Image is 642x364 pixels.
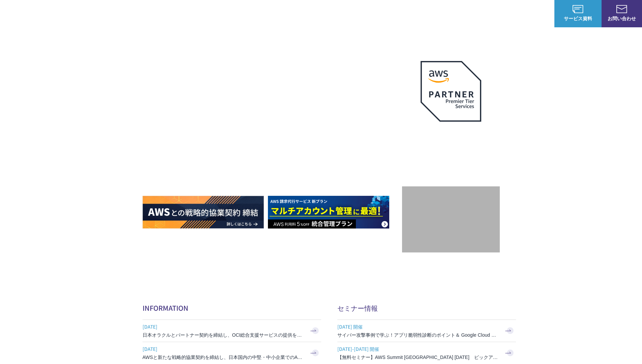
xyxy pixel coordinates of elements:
[602,15,642,22] span: お問い合わせ
[337,322,499,332] span: [DATE] 開催
[10,5,126,22] a: AWS総合支援サービス C-Chorus NHN テコラスAWS総合支援サービス
[268,196,389,229] img: AWS請求代行サービス 統合管理プラン
[78,6,126,21] span: NHN テコラス AWS総合支援サービス
[390,10,444,17] p: 業種別ソリューション
[351,10,376,17] p: サービス
[143,322,304,332] span: [DATE]
[490,10,515,17] p: ナレッジ
[573,5,583,13] img: AWS総合支援サービス C-Chorus サービス資料
[554,15,602,22] span: サービス資料
[143,344,304,354] span: [DATE]
[421,61,481,122] img: AWSプレミアティアサービスパートナー
[337,332,499,338] h3: サイバー攻撃事例で学ぶ！アプリ脆弱性診断のポイント＆ Google Cloud セキュリティ対策
[337,344,499,354] span: [DATE]-[DATE] 開催
[529,10,548,17] a: ログイン
[337,303,516,313] h2: セミナー情報
[143,354,304,361] h3: AWSと新たな戦略的協業契約を締結し、日本国内の中堅・中小企業でのAWS活用を加速
[337,342,516,364] a: [DATE]-[DATE] 開催 【無料セミナー】AWS Summit [GEOGRAPHIC_DATA] [DATE] ピックアップセッション
[143,332,304,338] h3: 日本オラクルとパートナー契約を締結し、OCI総合支援サービスの提供を開始
[143,303,321,313] h2: INFORMATION
[143,111,402,176] h1: AWS ジャーニーの 成功を実現
[337,320,516,342] a: [DATE] 開催 サイバー攻撃事例で学ぶ！アプリ脆弱性診断のポイント＆ Google Cloud セキュリティ対策
[416,196,486,246] img: 契約件数
[143,196,264,229] img: AWSとの戦略的協業契約 締結
[616,5,627,13] img: お問い合わせ
[143,320,321,342] a: [DATE] 日本オラクルとパートナー契約を締結し、OCI総合支援サービスの提供を開始
[457,10,476,17] a: 導入事例
[321,10,337,17] p: 強み
[143,342,321,364] a: [DATE] AWSと新たな戦略的協業契約を締結し、日本国内の中堅・中小企業でのAWS活用を加速
[443,130,458,140] em: AWS
[337,354,499,361] h3: 【無料セミナー】AWS Summit [GEOGRAPHIC_DATA] [DATE] ピックアップセッション
[412,130,489,156] p: 最上位プレミアティア サービスパートナー
[143,74,402,104] p: AWSの導入からコスト削減、 構成・運用の最適化からデータ活用まで 規模や業種業態を問わない マネージドサービスで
